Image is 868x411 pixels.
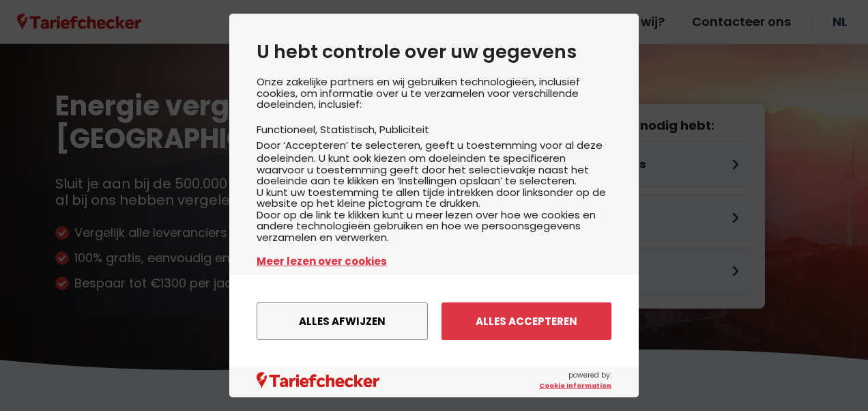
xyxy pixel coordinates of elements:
[257,122,320,137] li: Functioneel
[257,41,611,63] h2: U hebt controle over uw gegevens
[539,370,611,391] span: powered by:
[257,372,379,389] img: logo
[539,381,611,391] a: Cookie Information
[229,275,639,367] div: menu
[257,253,611,269] a: Meer lezen over cookies
[257,302,428,340] button: Alles afwijzen
[257,76,611,307] div: Onze zakelijke partners en wij gebruiken technologieën, inclusief cookies, om informatie over u t...
[320,122,379,137] li: Statistisch
[379,122,429,137] li: Publiciteit
[442,302,611,340] button: Alles accepteren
